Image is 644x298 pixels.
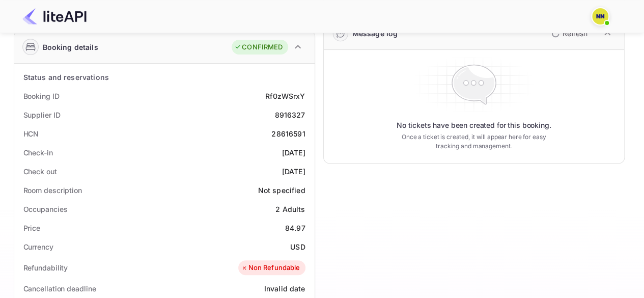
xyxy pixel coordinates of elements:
div: 8916327 [274,110,305,120]
div: Price [23,223,41,233]
div: HCN [23,128,39,139]
img: N/A N/A [592,8,608,24]
div: Check out [23,166,57,177]
p: No tickets have been created for this booking. [397,120,551,130]
div: Invalid date [264,283,305,294]
p: Once a ticket is created, it will appear here for easy tracking and management. [394,132,554,151]
div: Check-in [23,147,53,158]
img: LiteAPI Logo [22,8,87,24]
div: 28616591 [271,128,305,139]
div: Rf0zWSrxY [265,91,305,101]
div: Booking details [43,42,98,52]
div: [DATE] [282,166,305,177]
div: Non Refundable [241,263,300,273]
div: Not specified [258,185,305,196]
div: 2 Adults [275,204,305,214]
p: Refresh [563,28,587,39]
button: Refresh [545,25,592,42]
div: Booking ID [23,91,60,101]
div: Room description [23,185,82,196]
div: Occupancies [23,204,68,214]
div: [DATE] [282,147,305,158]
div: Message log [352,28,398,39]
div: Cancellation deadline [23,283,96,294]
div: Refundability [23,262,68,273]
div: Status and reservations [23,72,109,83]
div: 84.97 [285,223,305,233]
div: USD [290,241,305,252]
div: Currency [23,241,53,252]
div: Supplier ID [23,110,61,120]
div: CONFIRMED [234,42,283,52]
